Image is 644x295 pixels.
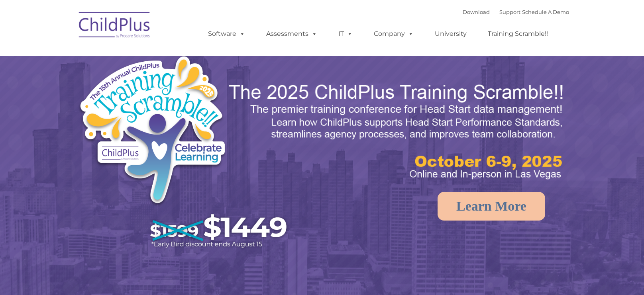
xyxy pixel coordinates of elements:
[522,9,569,15] a: Schedule A Demo
[480,26,556,42] a: Training Scramble!!
[499,9,520,15] a: Support
[463,9,569,15] font: |
[438,192,545,221] a: Learn More
[366,26,422,42] a: Company
[75,6,155,46] img: ChildPlus by Procare Solutions
[258,26,325,42] a: Assessments
[427,26,475,42] a: University
[330,26,361,42] a: IT
[200,26,253,42] a: Software
[463,9,490,15] a: Download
